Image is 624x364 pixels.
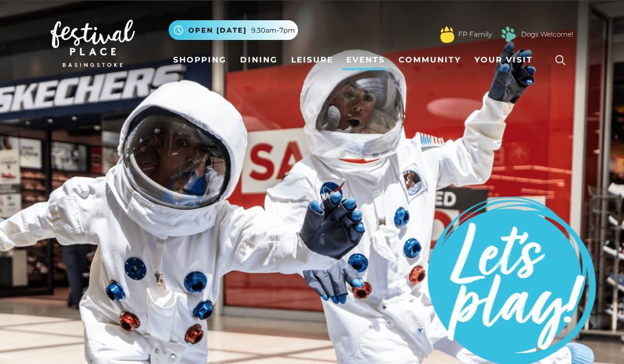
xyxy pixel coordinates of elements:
[188,25,247,35] span: Open [DATE]
[169,50,231,70] a: Shopping
[169,20,298,40] button: Open [DATE] 9.30am-7pm
[251,25,295,35] span: 9.30am-7pm
[342,50,390,70] a: Events
[287,50,338,70] a: Leisure
[521,29,573,39] a: Dogs Welcome!
[458,29,492,39] a: FP Family
[236,50,282,70] a: Dining
[470,50,543,70] a: Your Visit
[474,54,533,66] span: Your Visit
[51,20,135,67] img: Festival Place Logo
[394,50,465,70] a: Community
